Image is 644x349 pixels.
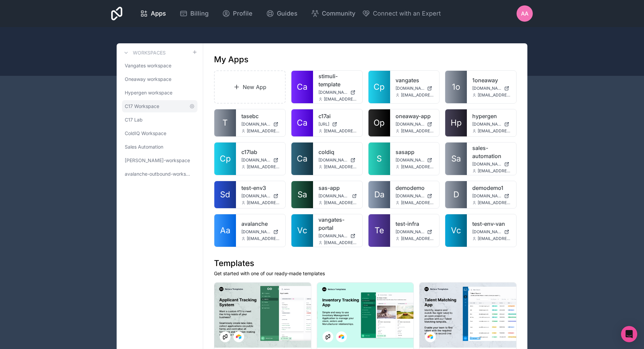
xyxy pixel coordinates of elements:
[125,130,166,137] span: ColdIQ Workspace
[445,143,467,175] a: Sa
[396,193,425,199] span: [DOMAIN_NAME]
[396,229,434,235] a: [DOMAIN_NAME]
[396,122,434,127] a: [DOMAIN_NAME]
[396,76,434,84] a: vangates
[396,112,434,120] a: oneaway-app
[247,200,280,205] span: [EMAIL_ADDRESS][DOMAIN_NAME]
[318,193,349,199] span: [DOMAIN_NAME]
[125,116,143,123] span: C17 Lab
[368,71,390,103] a: Cp
[122,87,197,99] a: Hypergen workspace
[122,141,197,153] a: Sales Automation
[291,71,313,103] a: Ca
[401,128,434,134] span: [EMAIL_ADDRESS][DOMAIN_NAME]
[318,122,329,127] span: [URL]
[241,122,270,127] span: [DOMAIN_NAME]
[247,164,280,170] span: [EMAIL_ADDRESS]
[451,117,462,128] span: Hp
[401,236,434,241] span: [EMAIL_ADDRESS][DOMAIN_NAME]
[318,233,348,239] span: [DOMAIN_NAME]
[478,128,511,134] span: [EMAIL_ADDRESS][DOMAIN_NAME]
[374,189,384,200] span: Da
[122,73,197,85] a: Oneaway workspace
[318,157,357,163] a: [DOMAIN_NAME]
[324,200,357,205] span: [EMAIL_ADDRESS][DOMAIN_NAME]
[478,168,511,174] span: [EMAIL_ADDRESS][DOMAIN_NAME]
[297,189,307,200] span: Sa
[122,154,197,167] a: [PERSON_NAME]-workspace
[445,71,467,103] a: 1o
[241,122,280,127] a: [DOMAIN_NAME]
[339,334,344,340] img: Airtable Logo
[472,229,511,235] a: [DOMAIN_NAME]
[472,86,501,91] span: [DOMAIN_NAME]
[220,225,230,236] span: Aa
[125,171,192,177] span: avalanche-outbound-workspace
[318,193,357,199] a: [DOMAIN_NAME]
[396,148,434,156] a: sasapp
[472,122,501,127] span: [DOMAIN_NAME]
[122,49,166,57] a: Workspaces
[247,128,280,134] span: [EMAIL_ADDRESS][DOMAIN_NAME]
[318,90,348,95] span: [DOMAIN_NAME]
[396,193,434,199] a: [DOMAIN_NAME]
[318,216,357,232] a: vangates-portal
[122,114,197,126] a: C17 Lab
[472,220,511,228] a: test-env-van
[445,109,467,136] a: Hp
[452,82,460,92] span: 1o
[478,92,511,98] span: [EMAIL_ADDRESS][DOMAIN_NAME]
[214,54,248,65] h1: My Apps
[125,157,190,164] span: [PERSON_NAME]-workspace
[125,76,171,83] span: Oneaway workspace
[324,96,357,102] span: [EMAIL_ADDRESS][DOMAIN_NAME]
[396,122,425,127] span: [DOMAIN_NAME]
[362,9,441,18] button: Connect with an Expert
[190,9,209,18] span: Billing
[428,334,433,340] img: Airtable Logo
[318,233,357,239] a: [DOMAIN_NAME]
[151,9,166,18] span: Apps
[291,214,313,247] a: Vc
[318,90,357,95] a: [DOMAIN_NAME]
[233,9,253,18] span: Profile
[322,9,355,18] span: Community
[277,9,297,18] span: Guides
[453,189,459,200] span: D
[374,117,385,128] span: Op
[220,189,230,200] span: Sd
[241,229,280,235] a: [DOMAIN_NAME]
[396,157,434,163] a: [DOMAIN_NAME]
[236,334,241,340] img: Airtable Logo
[214,181,236,208] a: Sd
[396,86,434,91] a: [DOMAIN_NAME]
[241,193,270,199] span: [DOMAIN_NAME]
[373,9,441,18] span: Connect with an Expert
[297,153,307,164] span: Ca
[324,164,357,170] span: [EMAIL_ADDRESS][DOMAIN_NAME]
[297,225,307,236] span: Vc
[401,164,434,170] span: [EMAIL_ADDRESS][DOMAIN_NAME]
[297,117,307,128] span: Ca
[472,229,501,235] span: [DOMAIN_NAME]
[174,6,214,21] a: Billing
[318,72,357,88] a: stimuli-template
[396,86,425,91] span: [DOMAIN_NAME]
[122,168,197,180] a: avalanche-outbound-workspace
[241,184,280,192] a: test-env3
[621,326,637,342] div: Open Intercom Messenger
[472,86,511,91] a: [DOMAIN_NAME]
[396,220,434,228] a: test-infra
[368,181,390,208] a: Da
[220,153,231,164] span: Cp
[396,184,434,192] a: demodemo
[451,153,461,164] span: Sa
[125,89,172,96] span: Hypergen workspace
[368,109,390,136] a: Op
[241,193,280,199] a: [DOMAIN_NAME]
[261,6,303,21] a: Guides
[521,9,528,18] span: Aa
[472,193,511,199] a: [DOMAIN_NAME]
[318,122,357,127] a: [URL]
[217,6,258,21] a: Profile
